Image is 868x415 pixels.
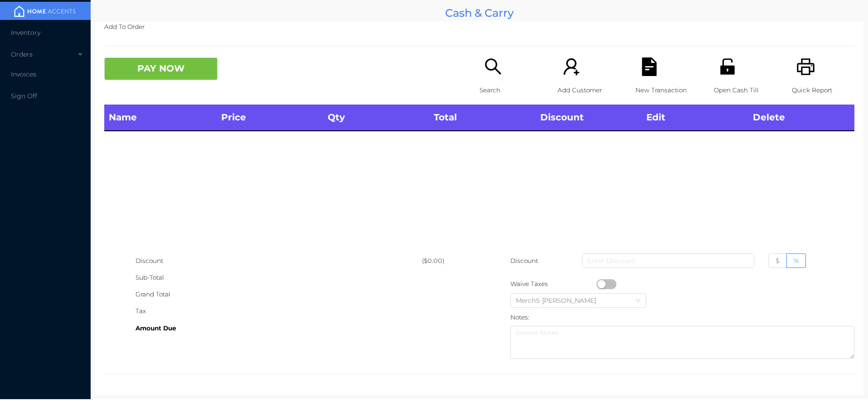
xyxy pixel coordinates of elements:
[718,57,737,76] i: icon: unlock
[422,253,479,269] div: ($0.00)
[11,92,37,100] span: Sign Off
[510,253,539,269] p: Discount
[104,19,854,35] p: Add To Order
[136,303,422,320] div: Tax
[776,257,780,265] span: $
[484,57,503,76] i: icon: search
[136,253,422,269] div: Discount
[635,82,698,99] p: New Transaction
[516,294,605,307] div: Merch5 Lawrence
[11,29,40,37] span: Inventory
[510,276,596,292] div: Waive Taxes
[11,70,36,78] span: Invoices
[748,105,854,131] th: Delete
[582,253,754,268] input: Enter Discount
[792,82,854,99] p: Quick Report
[323,105,429,131] th: Qty
[136,269,422,286] div: Sub-Total
[11,5,79,18] img: mainBanner
[136,320,422,337] div: Amount Due
[642,105,748,131] th: Edit
[714,82,776,99] p: Open Cash Till
[562,57,581,76] i: icon: user-add
[558,82,620,99] p: Add Customer
[217,105,323,131] th: Price
[536,105,642,131] th: Discount
[794,257,799,265] span: %
[635,298,641,304] i: icon: down
[136,286,422,303] div: Grand Total
[95,5,863,21] div: Cash & Carry
[104,105,217,131] th: Name
[640,57,659,76] i: icon: file-text
[104,57,218,80] button: PAY NOW
[480,82,542,99] p: Search
[510,314,529,321] label: Notes:
[796,57,815,76] i: icon: printer
[429,105,535,131] th: Total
